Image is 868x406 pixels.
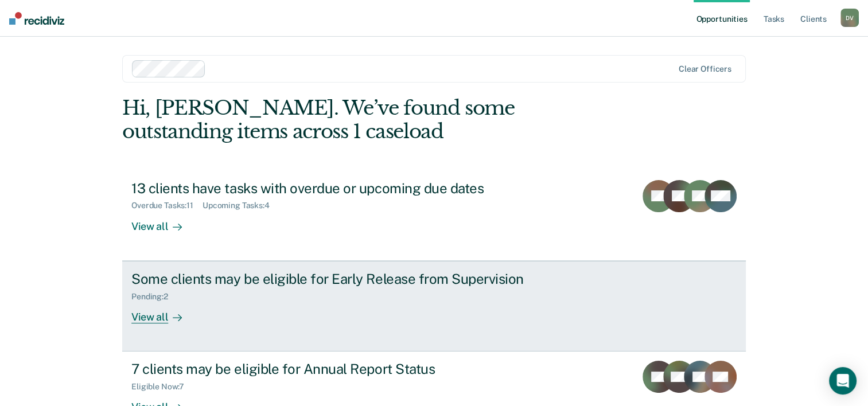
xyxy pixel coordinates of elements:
div: 13 clients have tasks with overdue or upcoming due dates [131,180,534,197]
div: Pending : 2 [131,292,177,302]
div: Open Intercom Messenger [829,367,857,395]
div: Overdue Tasks : 11 [131,201,203,210]
div: D V [840,9,859,27]
div: 7 clients may be eligible for Annual Report Status [131,361,534,377]
div: Hi, [PERSON_NAME]. We’ve found some outstanding items across 1 caseload [122,96,621,143]
img: Recidiviz [9,12,64,25]
div: Some clients may be eligible for Early Release from Supervision [131,271,534,287]
a: Some clients may be eligible for Early Release from SupervisionPending:2View all [122,261,746,352]
div: View all [131,210,196,233]
div: Eligible Now : 7 [131,382,193,392]
a: 13 clients have tasks with overdue or upcoming due datesOverdue Tasks:11Upcoming Tasks:4View all [122,171,746,261]
div: Upcoming Tasks : 4 [203,201,279,210]
div: View all [131,301,196,323]
div: Clear officers [679,64,731,74]
button: DV [840,9,859,27]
